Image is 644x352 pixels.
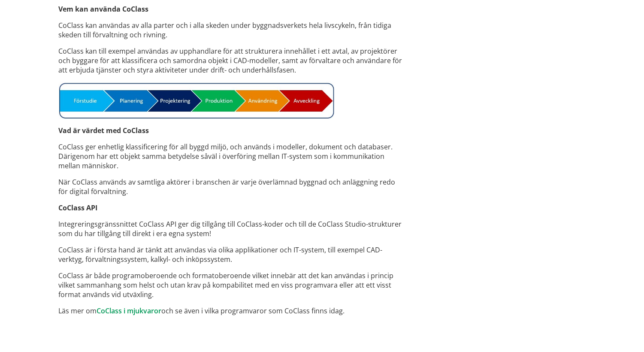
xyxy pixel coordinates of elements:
a: CoClass i mjukvaror [97,306,161,316]
p: CoClass kan användas av alla parter och i alla skeden under byggnadsverkets hela livscykeln, från... [58,21,405,39]
img: Skede_ProcessbildCoClass.jpg [58,82,334,119]
p: När CoClass används av samtliga aktörer i branschen är varje överlämnad byggnad och anläggning re... [58,177,405,196]
strong: CoClass API [58,203,97,212]
strong: Vad är värdet med CoClass [58,126,149,135]
p: Integreringsgränssnittet CoClass API ger dig tillgång till CoClass-koder och till de CoClass Stud... [58,219,405,238]
p: Läs mer om och se även i vilka programvaror som CoClass finns idag. [58,306,405,316]
p: CoClass kan till exempel användas av upphandlare för att strukturera innehållet i ett avtal, av p... [58,46,405,75]
p: CoClass är både programoberoende och formatoberoende vilket innebär att det kan användas i princi... [58,271,405,299]
strong: Vem kan använda CoClass [58,4,148,14]
p: CoClass är i första hand är tänkt att användas via olika applikationer och IT-system, till exempe... [58,245,405,264]
p: CoClass ger enhetlig klassificering för all byggd miljö, och används i modeller, dokument och dat... [58,142,405,170]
